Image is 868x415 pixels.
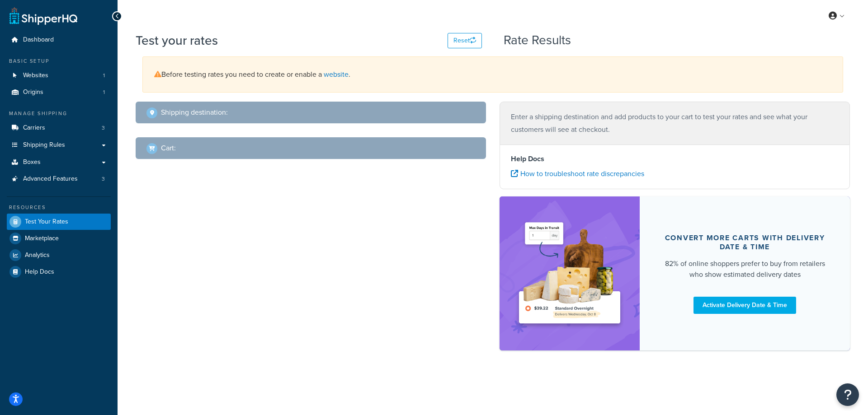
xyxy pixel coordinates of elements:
[7,32,111,48] a: Dashboard
[23,72,48,79] span: Websites
[23,159,41,166] span: Boxes
[7,230,111,247] a: Marketplace
[136,32,218,49] h1: Test your rates
[25,268,54,276] span: Help Docs
[7,67,111,84] a: Websites1
[324,69,349,79] a: website
[7,247,111,263] a: Analytics
[102,124,105,132] span: 3
[511,168,644,179] a: How to troubleshoot rate discrepancies
[7,84,111,101] li: Origins
[448,33,482,48] button: Reset
[836,383,859,406] button: Open Resource Center
[7,171,111,187] a: Advanced Features3
[142,56,843,93] div: Before testing rates you need to create or enable a .
[7,171,111,187] li: Advanced Features
[103,89,105,96] span: 1
[23,141,65,149] span: Shipping Rules
[25,218,68,226] span: Test Your Rates
[513,210,626,337] img: feature-image-ddt-36eae7f7280da8017bfb280eaccd9c446f90b1fe08728e4019434db127062ab4.png
[161,144,176,152] h2: Cart :
[7,110,111,117] div: Manage Shipping
[23,36,54,44] span: Dashboard
[7,120,111,136] a: Carriers3
[7,137,111,154] a: Shipping Rules
[102,175,105,183] span: 3
[7,84,111,101] a: Origins1
[661,258,828,280] div: 82% of online shoppers prefer to buy from retailers who show estimated delivery dates
[23,175,78,183] span: Advanced Features
[693,297,796,314] a: Activate Delivery Date & Time
[7,204,111,211] div: Resources
[25,235,59,242] span: Marketplace
[7,214,111,230] a: Test Your Rates
[7,57,111,65] div: Basic Setup
[23,124,45,132] span: Carriers
[23,89,43,96] span: Origins
[504,33,571,47] h2: Rate Results
[25,252,50,259] span: Analytics
[7,120,111,136] li: Carriers
[7,154,111,171] a: Boxes
[161,108,228,117] h2: Shipping destination :
[7,67,111,84] li: Websites
[511,111,839,136] p: Enter a shipping destination and add products to your cart to test your rates and see what your c...
[661,233,828,252] div: Convert more carts with delivery date & time
[511,154,839,164] h4: Help Docs
[7,264,111,280] a: Help Docs
[103,72,105,79] span: 1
